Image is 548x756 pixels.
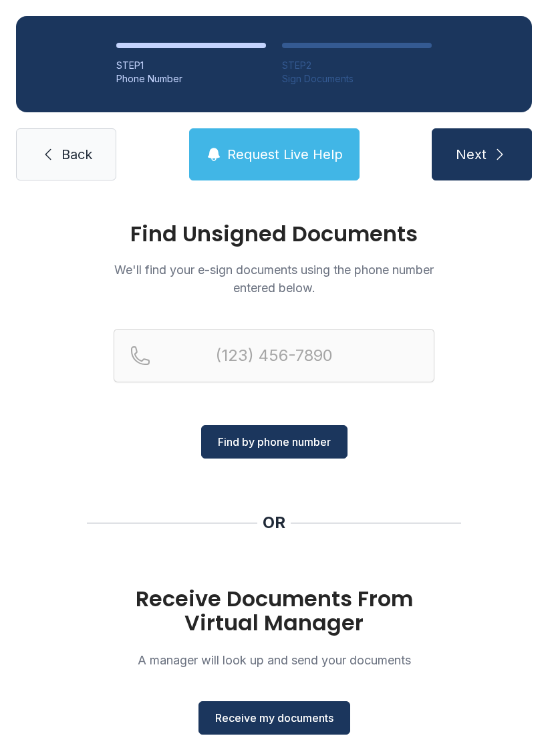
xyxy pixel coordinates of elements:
[114,329,434,382] input: Reservation phone number
[114,223,434,245] h1: Find Unsigned Documents
[456,145,487,164] span: Next
[227,145,343,164] span: Request Live Help
[114,261,434,297] p: We'll find your e-sign documents using the phone number entered below.
[282,59,432,72] div: STEP 2
[215,710,333,726] span: Receive my documents
[116,72,266,86] div: Phone Number
[114,651,434,669] p: A manager will look up and send your documents
[218,434,331,450] span: Find by phone number
[114,587,434,635] h1: Receive Documents From Virtual Manager
[61,145,92,164] span: Back
[282,72,432,86] div: Sign Documents
[116,59,266,72] div: STEP 1
[263,512,285,533] div: OR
